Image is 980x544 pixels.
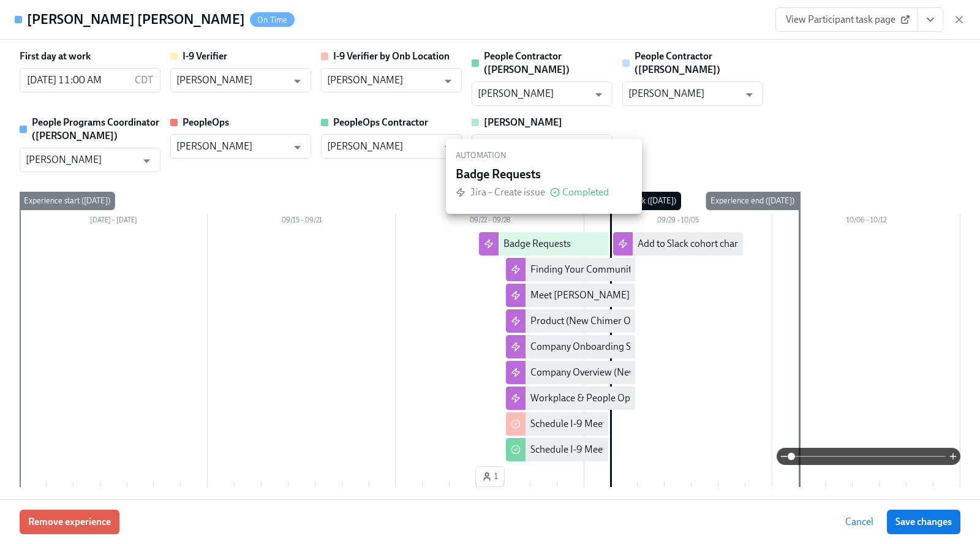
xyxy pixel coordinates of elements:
[895,516,952,528] span: Save changes
[27,10,245,29] h4: [PERSON_NAME] [PERSON_NAME]
[288,72,307,91] button: Open
[530,417,619,431] div: Schedule I-9 Meeting
[484,50,570,75] strong: People Contractor ([PERSON_NAME])
[484,116,562,128] strong: [PERSON_NAME]
[137,151,156,170] button: Open
[706,192,799,210] div: Experience end ([DATE])
[333,50,450,62] strong: I-9 Verifier by Onb Location
[19,192,115,210] div: Experience start ([DATE])
[482,470,498,483] span: 1
[20,50,91,63] label: First day at work
[475,466,505,487] button: 1
[562,187,609,197] span: Completed
[333,116,428,128] strong: PeopleOps Contractor
[786,13,908,26] span: View Participant task page
[772,214,960,230] div: 10/06 – 10/12
[20,214,208,230] div: [DATE] – [DATE]
[439,72,458,91] button: Open
[837,510,882,534] button: Cancel
[250,15,295,25] span: On Time
[638,237,753,251] div: Add to Slack cohort channel
[635,50,720,75] strong: People Contractor ([PERSON_NAME])
[775,7,918,32] a: View Participant task page
[740,85,759,104] button: Open
[530,366,726,379] div: Company Overview (New Chimer Onboarding)
[288,138,307,157] button: Open
[530,443,619,456] div: Schedule I-9 Meeting
[584,214,772,230] div: 09/29 – 10/05
[530,314,678,328] div: Product (New Chimer Onboarding)
[530,391,799,405] div: Workplace & People Ops Orientation (New Chimer Onboarding)
[530,340,662,353] div: Company Onboarding Sessions
[135,74,153,87] p: CDT
[918,7,943,32] button: View task page
[20,510,119,534] button: Remove experience
[470,186,545,199] div: Jira – Create issue
[530,263,857,276] div: Finding Your Community at [GEOGRAPHIC_DATA] (New Chimer Onboarding)
[456,167,632,181] div: Badge Requests
[28,516,111,528] span: Remove experience
[589,85,608,104] button: Open
[845,516,873,528] span: Cancel
[439,138,458,157] button: Open
[503,237,571,251] div: Badge Requests
[530,289,898,302] div: Meet [PERSON_NAME]'s Intranet Platform, The Interchange (New Chimer Onboarding)
[183,50,227,62] strong: I-9 Verifier
[183,116,229,128] strong: PeopleOps
[32,116,159,142] strong: People Programs Coordinator ([PERSON_NAME])
[887,510,960,534] button: Save changes
[456,149,632,162] div: Automation
[396,214,584,230] div: 09/22 – 09/28
[208,214,396,230] div: 09/15 – 09/21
